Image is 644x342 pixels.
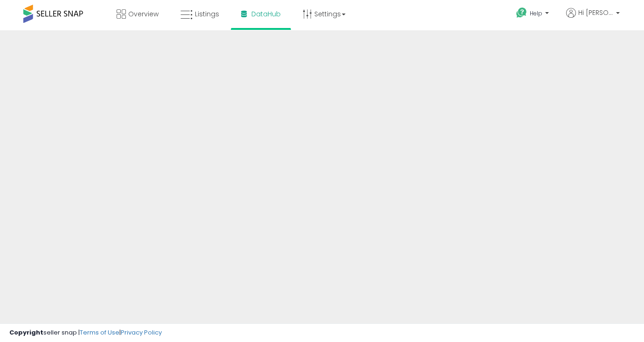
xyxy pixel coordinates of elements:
[578,8,613,17] span: Hi [PERSON_NAME]
[9,328,162,337] div: seller snap | |
[195,9,219,19] span: Listings
[9,328,43,337] strong: Copyright
[566,8,620,29] a: Hi [PERSON_NAME]
[80,328,119,337] a: Terms of Use
[530,9,542,17] span: Help
[251,9,281,19] span: DataHub
[128,9,159,19] span: Overview
[516,7,527,19] i: Get Help
[121,328,162,337] a: Privacy Policy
